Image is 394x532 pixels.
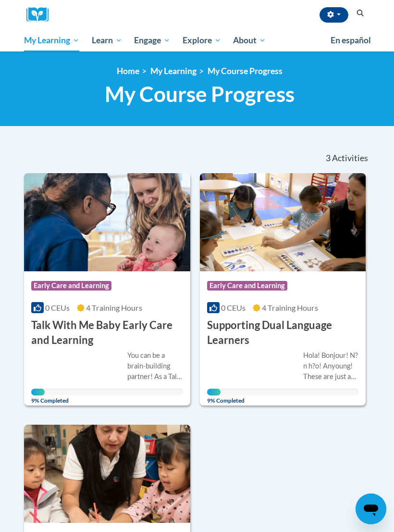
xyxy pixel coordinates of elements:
[127,350,183,382] div: You can be a brain-building partner! As a Talk With Me Baby coach, you can empower families to co...
[117,66,139,76] a: Home
[356,494,386,524] iframe: Button to launch messaging window
[134,35,170,46] span: Engage
[17,29,377,51] div: Main menu
[86,303,142,312] span: 4 Training Hours
[128,29,176,51] a: Engage
[262,303,318,312] span: 4 Training Hours
[303,350,359,382] div: Hola! Bonjour! N?n h?o! Anyoung! These are just a few ways some of your learners may say ""hello....
[24,173,190,271] img: Course Logo
[207,389,221,404] span: 9% Completed
[326,153,331,164] span: 3
[105,81,295,107] span: My Course Progress
[31,318,183,348] h3: Talk With Me Baby Early Care and Learning
[207,318,359,348] h3: Supporting Dual Language Learners
[233,35,266,46] span: About
[24,425,190,523] img: Course Logo
[207,389,221,395] div: Your progress
[45,303,70,312] span: 0 CEUs
[200,173,366,271] img: Course Logo
[324,30,377,51] a: En español
[31,389,45,395] div: Your progress
[26,7,55,22] img: Logo brand
[31,389,45,404] span: 9% Completed
[24,173,190,405] a: Course LogoEarly Care and Learning0 CEUs4 Training Hours Talk With Me Baby Early Care and Learnin...
[227,29,272,51] a: About
[353,8,368,19] button: Search
[200,173,366,405] a: Course LogoEarly Care and Learning0 CEUs4 Training Hours Supporting Dual Language LearnersHola! B...
[207,281,287,291] span: Early Care and Learning
[26,7,55,22] a: Cox Campus
[31,281,111,291] span: Early Care and Learning
[86,29,128,51] a: Learn
[92,35,122,46] span: Learn
[24,35,79,46] span: My Learning
[221,303,246,312] span: 0 CEUs
[331,35,371,45] span: En español
[150,66,197,76] a: My Learning
[208,66,283,76] a: My Course Progress
[183,35,221,46] span: Explore
[320,7,348,23] button: Account Settings
[176,29,227,51] a: Explore
[332,153,368,164] span: Activities
[18,29,86,51] a: My Learning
